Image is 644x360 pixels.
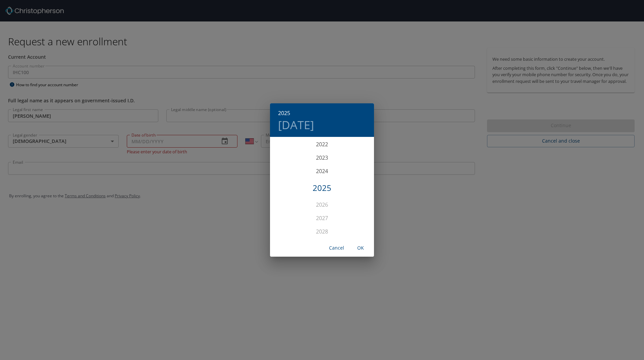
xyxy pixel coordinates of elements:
[270,138,374,151] div: 2022
[270,164,374,178] div: 2024
[270,151,374,164] div: 2023
[278,118,314,132] button: [DATE]
[326,242,347,254] button: Cancel
[350,242,371,254] button: OK
[278,108,290,118] button: 2025
[353,244,369,252] span: OK
[270,181,374,195] div: 2025
[328,244,344,252] span: Cancel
